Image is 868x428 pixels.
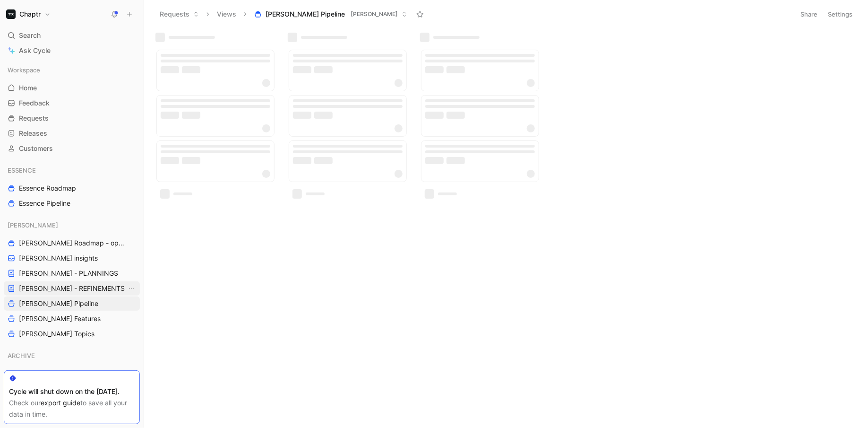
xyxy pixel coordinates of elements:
[19,269,118,278] span: [PERSON_NAME] - PLANNINGS
[19,129,47,138] span: Releases
[4,218,140,232] div: [PERSON_NAME]
[19,183,76,193] span: Essence Roadmap
[4,218,140,341] div: [PERSON_NAME][PERSON_NAME] Roadmap - open items[PERSON_NAME] insights[PERSON_NAME] - PLANNINGS[PE...
[4,236,140,250] a: [PERSON_NAME] Roadmap - open items
[4,126,140,140] a: Releases
[19,238,128,248] span: [PERSON_NAME] Roadmap - open items
[4,327,140,341] a: [PERSON_NAME] Topics
[4,163,140,210] div: ESSENCEEssence RoadmapEssence Pipeline
[8,369,21,378] span: NOA
[4,367,140,381] div: NOA
[8,166,36,175] span: ESSENCE
[19,329,95,339] span: [PERSON_NAME] Topics
[4,297,140,311] a: [PERSON_NAME] Pipeline
[4,81,140,95] a: Home
[4,141,140,156] a: Customers
[4,349,140,363] div: ARCHIVE
[19,253,98,263] span: [PERSON_NAME] insights
[127,284,136,293] button: View actions
[213,7,241,21] button: Views
[19,10,41,18] h1: Chaptr
[824,8,857,21] button: Settings
[4,312,140,326] a: [PERSON_NAME] Features
[4,111,140,125] a: Requests
[41,399,80,407] a: export guide
[4,266,140,280] a: [PERSON_NAME] - PLANNINGS
[4,163,140,177] div: ESSENCE
[4,44,140,58] a: Ask Cycle
[250,7,412,21] button: [PERSON_NAME] Pipeline[PERSON_NAME]
[4,367,140,384] div: NOA
[4,251,140,265] a: [PERSON_NAME] insights
[19,114,49,123] span: Requests
[4,181,140,195] a: Essence Roadmap
[4,196,140,210] a: Essence Pipeline
[4,96,140,110] a: Feedback
[8,351,35,360] span: ARCHIVE
[351,9,398,19] span: [PERSON_NAME]
[4,281,140,296] a: [PERSON_NAME] - REFINEMENTSView actions
[19,83,37,93] span: Home
[796,8,822,21] button: Share
[19,144,53,153] span: Customers
[19,299,98,308] span: [PERSON_NAME] Pipeline
[8,220,58,230] span: [PERSON_NAME]
[19,98,50,108] span: Feedback
[6,9,16,19] img: Chaptr
[266,9,345,19] span: [PERSON_NAME] Pipeline
[19,45,51,56] span: Ask Cycle
[4,63,140,77] div: Workspace
[4,28,140,43] div: Search
[9,397,135,420] div: Check our to save all your data in time.
[4,349,140,366] div: ARCHIVE
[19,314,101,323] span: [PERSON_NAME] Features
[155,7,203,21] button: Requests
[4,8,53,21] button: ChaptrChaptr
[19,284,125,293] span: [PERSON_NAME] - REFINEMENTS
[8,65,40,75] span: Workspace
[9,386,135,397] div: Cycle will shut down on the [DATE].
[19,199,70,208] span: Essence Pipeline
[19,30,41,41] span: Search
